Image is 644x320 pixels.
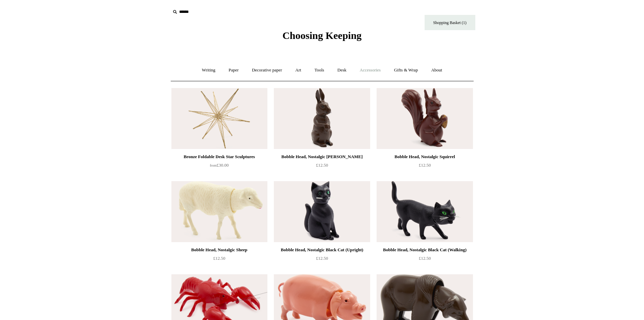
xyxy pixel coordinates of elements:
a: Bobble Head, Nostalgic Black Cat (Walking) £12.50 [377,246,473,274]
a: About [425,61,448,79]
a: Bobble Head, Nostalgic Squirrel £12.50 [377,153,473,180]
img: Bobble Head, Nostalgic Black Cat (Upright) [274,181,370,242]
img: Bobble Head, Nostalgic Brown Bunny [274,88,370,149]
span: £12.50 [316,256,328,261]
span: £12.50 [419,163,431,168]
img: Bobble Head, Nostalgic Squirrel [377,88,473,149]
span: £12.50 [419,256,431,261]
a: Choosing Keeping [282,35,361,40]
a: Tools [308,61,330,79]
img: Bronze Foldable Desk Star Sculptures [171,88,267,149]
a: Shopping Basket (1) [425,15,475,30]
a: Bobble Head, Nostalgic Black Cat (Upright) Bobble Head, Nostalgic Black Cat (Upright) [274,181,370,242]
div: Bobble Head, Nostalgic Squirrel [378,153,471,161]
a: Gifts & Wrap [388,61,424,79]
a: Bobble Head, Nostalgic Brown Bunny Bobble Head, Nostalgic Brown Bunny [274,88,370,149]
a: Accessories [354,61,387,79]
a: Bobble Head, Nostalgic Black Cat (Upright) £12.50 [274,246,370,274]
a: Writing [196,61,221,79]
span: Choosing Keeping [282,30,361,41]
a: Bobble Head, Nostalgic Sheep Bobble Head, Nostalgic Sheep [171,181,267,242]
a: Bobble Head, Nostalgic Black Cat (Walking) Bobble Head, Nostalgic Black Cat (Walking) [377,181,473,242]
img: Bobble Head, Nostalgic Black Cat (Walking) [377,181,473,242]
a: Bronze Foldable Desk Star Sculptures Bronze Foldable Desk Star Sculptures [171,88,267,149]
span: from [210,164,217,167]
a: Paper [222,61,245,79]
span: £12.50 [316,163,328,168]
div: Bobble Head, Nostalgic Black Cat (Upright) [276,246,368,254]
div: Bobble Head, Nostalgic Sheep [173,246,266,254]
span: £12.50 [213,256,225,261]
div: Bobble Head, Nostalgic Black Cat (Walking) [378,246,471,254]
div: Bobble Head, Nostalgic [PERSON_NAME] [276,153,368,161]
a: Bronze Foldable Desk Star Sculptures from£30.00 [171,153,267,180]
span: £30.00 [210,163,229,168]
a: Bobble Head, Nostalgic Squirrel Bobble Head, Nostalgic Squirrel [377,88,473,149]
a: Bobble Head, Nostalgic [PERSON_NAME] £12.50 [274,153,370,180]
a: Art [289,61,307,79]
a: Desk [331,61,353,79]
img: Bobble Head, Nostalgic Sheep [171,181,267,242]
a: Decorative paper [246,61,288,79]
a: Bobble Head, Nostalgic Sheep £12.50 [171,246,267,274]
div: Bronze Foldable Desk Star Sculptures [173,153,266,161]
